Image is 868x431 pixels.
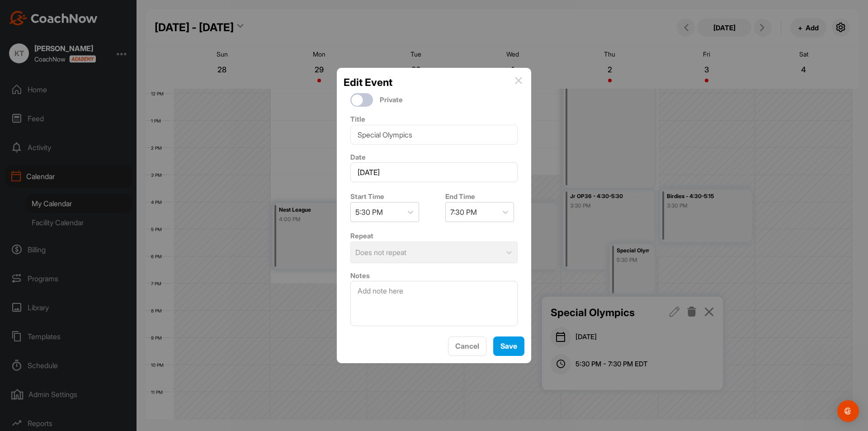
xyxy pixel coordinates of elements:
[350,271,370,280] label: Notes
[350,232,373,240] label: Repeat
[448,336,486,356] button: Cancel
[380,95,403,105] label: Private
[493,336,524,356] button: Save
[350,153,366,161] label: Date
[350,162,518,182] input: Select Date
[450,207,477,218] div: 7:30 PM
[350,125,518,145] input: Event Name
[344,75,392,90] h2: Edit Event
[355,207,383,218] div: 5:30 PM
[515,77,522,84] img: info
[445,192,475,201] label: End Time
[837,400,859,422] div: Open Intercom Messenger
[350,115,365,123] label: Title
[350,192,384,201] label: Start Time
